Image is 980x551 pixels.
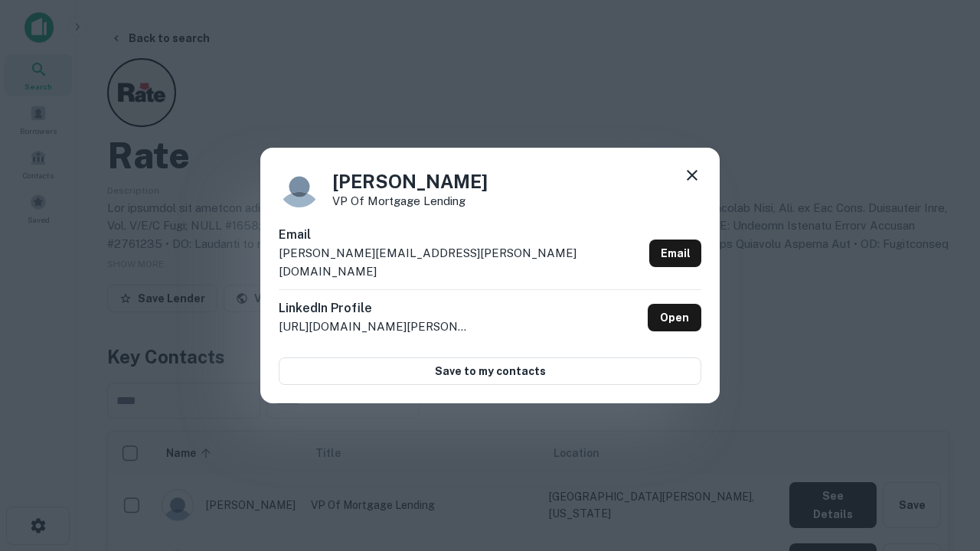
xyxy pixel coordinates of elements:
p: VP of Mortgage Lending [332,195,488,207]
p: [PERSON_NAME][EMAIL_ADDRESS][PERSON_NAME][DOMAIN_NAME] [279,244,643,280]
button: Save to my contacts [279,357,701,385]
h6: Email [279,226,643,244]
iframe: Chat Widget [903,380,980,453]
p: [URL][DOMAIN_NAME][PERSON_NAME] [279,318,470,336]
h6: LinkedIn Profile [279,299,470,318]
a: Email [649,240,701,267]
img: 9c8pery4andzj6ohjkjp54ma2 [279,166,320,207]
a: Open [648,304,701,331]
h4: [PERSON_NAME] [332,168,488,195]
